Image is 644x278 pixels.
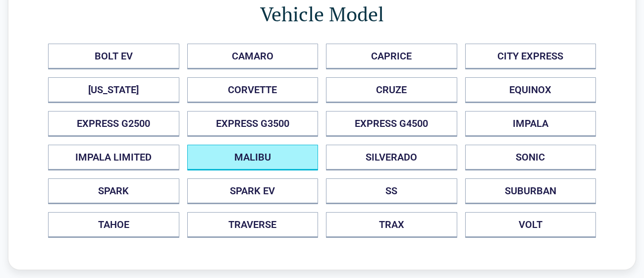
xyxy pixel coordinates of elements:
[465,111,596,137] button: IMPALA
[465,77,596,103] button: EQUINOX
[187,44,319,69] button: CAMARO
[187,77,319,103] button: CORVETTE
[187,178,319,204] button: SPARK EV
[48,145,179,170] button: IMPALA LIMITED
[465,44,596,69] button: CITY EXPRESS
[326,77,457,103] button: CRUZE
[48,212,179,238] button: TAHOE
[465,178,596,204] button: SUBURBAN
[48,44,179,69] button: BOLT EV
[48,178,179,204] button: SPARK
[187,145,319,170] button: MALIBU
[326,145,457,170] button: SILVERADO
[187,111,319,137] button: EXPRESS G3500
[326,111,457,137] button: EXPRESS G4500
[326,44,457,69] button: CAPRICE
[187,212,319,238] button: TRAVERSE
[326,178,457,204] button: SS
[465,145,596,170] button: SONIC
[465,212,596,238] button: VOLT
[48,77,179,103] button: [US_STATE]
[326,212,457,238] button: TRAX
[48,111,179,137] button: EXPRESS G2500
